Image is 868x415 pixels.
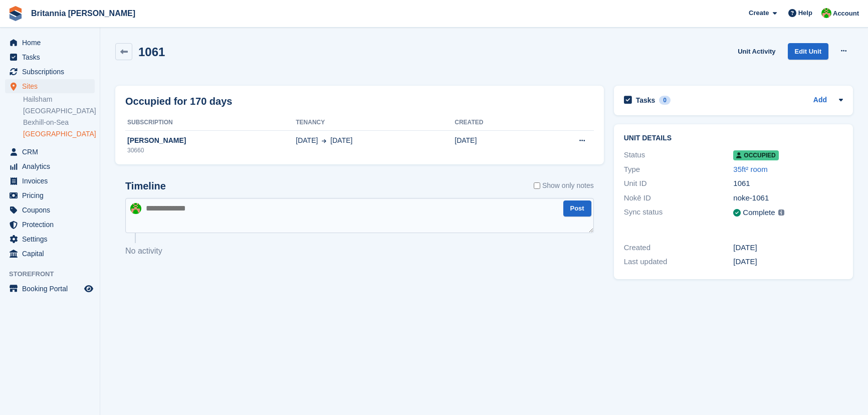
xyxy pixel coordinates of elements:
[624,134,843,142] h2: Unit details
[5,218,95,232] a: menu
[733,242,843,254] div: [DATE]
[138,45,165,59] h2: 1061
[22,188,82,202] span: Pricing
[22,145,82,159] span: CRM
[788,43,828,60] a: Edit Unit
[23,106,95,116] a: [GEOGRAPHIC_DATA]
[5,159,95,173] a: menu
[125,115,296,131] th: Subscription
[733,178,843,189] div: 1061
[563,200,591,217] button: Post
[455,115,535,131] th: Created
[821,8,831,18] img: Wendy Thorp
[624,164,734,175] div: Type
[5,174,95,188] a: menu
[125,245,594,257] p: No activity
[534,180,594,191] label: Show only notes
[296,135,318,146] span: [DATE]
[22,159,82,173] span: Analytics
[125,180,166,192] h2: Timeline
[125,146,296,155] div: 30660
[83,283,95,295] a: Preview store
[778,210,784,216] img: icon-info-grey-7440780725fd019a000dd9b08b2336e03edf1995a4989e88bcd33f0948082b44.svg
[733,165,767,173] a: 35ft² room
[125,94,232,109] h2: Occupied for 170 days
[22,203,82,217] span: Coupons
[624,192,734,204] div: Nokē ID
[296,115,455,131] th: Tenancy
[749,8,769,18] span: Create
[9,269,100,279] span: Storefront
[125,135,296,146] div: [PERSON_NAME]
[5,50,95,64] a: menu
[5,36,95,50] a: menu
[636,96,656,105] h2: Tasks
[5,247,95,261] a: menu
[733,150,778,160] span: Occupied
[130,203,141,214] img: Wendy Thorp
[23,129,95,139] a: [GEOGRAPHIC_DATA]
[733,192,843,204] div: noke-1061
[22,218,82,232] span: Protection
[8,6,23,21] img: stora-icon-8386f47178a22dfd0bd8f6a31ec36ba5ce8667c1dd55bd0f319d3a0aa187defe.svg
[5,232,95,246] a: menu
[624,178,734,189] div: Unit ID
[23,118,95,127] a: Bexhill-on-Sea
[833,9,859,19] span: Account
[5,203,95,217] a: menu
[624,242,734,254] div: Created
[22,79,82,93] span: Sites
[22,282,82,296] span: Booking Portal
[659,96,671,105] div: 0
[22,247,82,261] span: Capital
[5,188,95,202] a: menu
[330,135,352,146] span: [DATE]
[5,145,95,159] a: menu
[455,130,535,160] td: [DATE]
[5,79,95,93] a: menu
[22,65,82,79] span: Subscriptions
[22,232,82,246] span: Settings
[733,256,843,268] div: [DATE]
[743,207,775,219] div: Complete
[5,65,95,79] a: menu
[22,36,82,50] span: Home
[27,5,139,22] a: Britannia [PERSON_NAME]
[624,256,734,268] div: Last updated
[624,206,734,219] div: Sync status
[22,50,82,64] span: Tasks
[798,8,812,18] span: Help
[23,95,95,104] a: Hailsham
[813,95,827,106] a: Add
[534,180,540,191] input: Show only notes
[624,149,734,161] div: Status
[734,43,779,60] a: Unit Activity
[22,174,82,188] span: Invoices
[5,282,95,296] a: menu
